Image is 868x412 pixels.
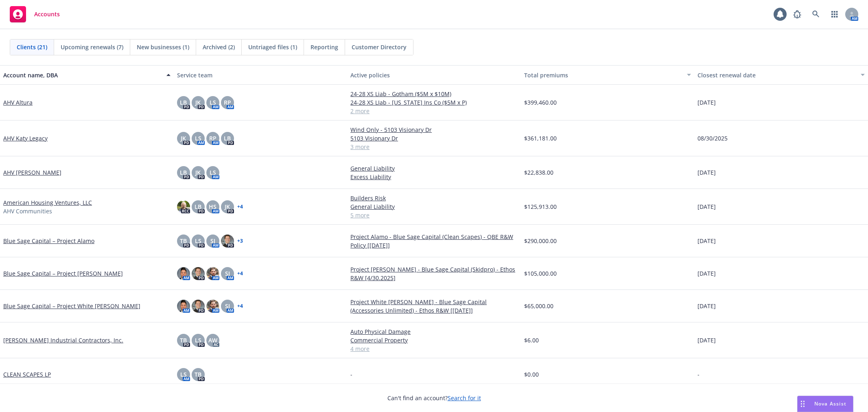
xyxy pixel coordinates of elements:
[310,43,338,51] span: Reporting
[195,168,201,177] span: JK
[206,300,219,313] img: photo
[814,400,846,407] span: Nova Assist
[350,98,518,107] a: 24-28 XS LIab - [US_STATE] Ins Co ($5M x P)
[174,65,348,85] button: Service team
[195,202,201,211] span: LB
[195,98,201,107] span: JK
[7,3,63,26] a: Accounts
[448,394,481,402] a: Search for it
[697,202,716,211] span: [DATE]
[177,267,190,280] img: photo
[524,71,682,79] div: Total premiums
[697,302,716,310] span: [DATE]
[237,271,243,276] a: + 4
[209,134,216,142] span: RP
[350,232,518,250] a: Project Alamo - Blue Sage Capital (Clean Scapes) - QBE R&W Policy [[DATE]]
[195,134,201,142] span: LS
[350,370,352,379] span: -
[224,134,231,142] span: LB
[137,43,189,51] span: New businesses (1)
[524,269,557,278] span: $105,000.00
[180,370,187,379] span: LS
[797,396,853,412] button: Nova Assist
[524,336,539,344] span: $6.00
[3,336,123,344] a: [PERSON_NAME] Industrial Contractors, Inc.
[521,65,695,85] button: Total premiums
[350,134,518,142] a: 5103 Visionary Dr
[808,6,824,22] a: Search
[350,202,518,211] a: General Liability
[61,43,123,51] span: Upcoming renewals (7)
[3,370,51,379] a: CLEAN SCAPES LP
[192,300,205,313] img: photo
[209,202,216,211] span: HS
[798,396,808,412] div: Drag to move
[225,202,230,211] span: JK
[195,336,201,344] span: LS
[697,134,728,142] span: 08/30/2025
[350,194,518,202] a: Builders Risk
[697,71,856,79] div: Closest renewal date
[237,239,243,243] a: + 3
[350,90,518,98] a: 24-28 XS Liab - Gotham ($5M x $10M)
[210,168,216,177] span: LS
[177,71,344,79] div: Service team
[387,394,481,402] span: Can't find an account?
[697,336,716,344] span: [DATE]
[350,142,518,151] a: 3 more
[697,237,716,245] span: [DATE]
[192,267,205,280] img: photo
[3,269,123,278] a: Blue Sage Capital – Project [PERSON_NAME]
[789,6,805,22] a: Report a Bug
[524,237,557,245] span: $290,000.00
[180,336,187,344] span: TB
[34,11,60,18] span: Accounts
[697,168,716,177] span: [DATE]
[524,370,539,379] span: $0.00
[697,269,716,278] span: [DATE]
[350,71,518,79] div: Active policies
[180,168,187,177] span: LB
[224,98,231,107] span: RP
[3,98,33,107] a: AHV Altura
[180,237,187,245] span: TB
[210,98,216,107] span: LS
[195,370,201,379] span: TB
[350,336,518,344] a: Commercial Property
[3,237,94,245] a: Blue Sage Capital – Project Alamo
[3,168,61,177] a: AHV [PERSON_NAME]
[206,267,219,280] img: photo
[524,98,557,107] span: $399,460.00
[350,107,518,115] a: 2 more
[524,202,557,211] span: $125,913.00
[350,265,518,282] a: Project [PERSON_NAME] - Blue Sage Capital (Skidpro) - Ethos R&W [4/30.2025]
[225,269,230,278] span: SJ
[697,370,700,379] span: -
[697,98,716,107] span: [DATE]
[694,65,868,85] button: Closest renewal date
[221,234,234,248] img: photo
[350,164,518,173] a: General Liability
[181,134,186,142] span: JK
[237,204,243,209] a: + 4
[208,336,217,344] span: AW
[177,300,190,313] img: photo
[237,304,243,309] a: + 4
[352,43,407,51] span: Customer Directory
[347,65,521,85] button: Active policies
[350,344,518,353] a: 4 more
[225,302,230,310] span: SJ
[350,327,518,336] a: Auto Physical Damage
[195,237,201,245] span: LS
[350,298,518,315] a: Project White [PERSON_NAME] - Blue Sage Capital (Accessories Unlimited) - Ethos R&W [[DATE]]
[3,134,48,142] a: AHV Katy Legacy
[3,198,92,207] a: American Housing Ventures, LLC
[826,6,843,22] a: Switch app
